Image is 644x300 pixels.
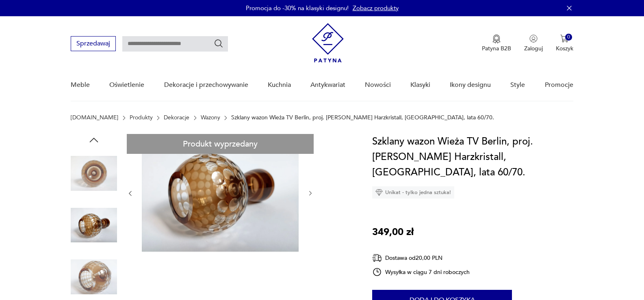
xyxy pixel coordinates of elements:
[560,35,568,43] img: Ikona koszyka
[492,35,501,43] img: Ikona medalu
[201,114,220,121] a: Wazony
[231,114,494,121] p: Szklany wazon Wieża TV Berlin, proj. [PERSON_NAME] Harzkristall, [GEOGRAPHIC_DATA], lata 60/70.
[372,253,470,263] div: Dostawa od 20,00 PLN
[482,45,511,52] p: Patyna B2B
[372,186,454,199] div: Unikat - tylko jedna sztuka!
[353,4,399,12] a: Zobacz produkty
[71,36,116,51] button: Sprzedawaj
[372,224,414,240] p: 349,00 zł
[524,45,543,52] p: Zaloguj
[482,35,511,52] a: Ikona medaluPatyna B2B
[71,41,116,47] a: Sprzedawaj
[556,45,573,52] p: Koszyk
[510,69,525,101] a: Style
[565,34,572,41] div: 0
[410,69,430,101] a: Klasyki
[71,254,117,300] img: Zdjęcie produktu Szklany wazon Wieża TV Berlin, proj. Marita Voigt Harzkristall, Niemcy, lata 60/70.
[556,35,573,52] button: 0Koszyk
[310,69,345,101] a: Antykwariat
[71,202,117,248] img: Zdjęcie produktu Szklany wazon Wieża TV Berlin, proj. Marita Voigt Harzkristall, Niemcy, lata 60/70.
[375,189,383,196] img: Ikona diamentu
[529,35,538,43] img: Ikonka użytkownika
[164,69,248,101] a: Dekoracje i przechowywanie
[524,35,543,52] button: Zaloguj
[365,69,391,101] a: Nowości
[482,35,511,52] button: Patyna B2B
[109,69,144,101] a: Oświetlenie
[450,69,491,101] a: Ikony designu
[71,114,118,121] a: [DOMAIN_NAME]
[130,114,153,121] a: Produkty
[545,69,573,101] a: Promocje
[268,69,291,101] a: Kuchnia
[142,134,299,252] img: Zdjęcie produktu Szklany wazon Wieża TV Berlin, proj. Marita Voigt Harzkristall, Niemcy, lata 60/70.
[372,253,382,263] img: Ikona dostawy
[246,4,349,12] p: Promocja do -30% na klasyki designu!
[71,150,117,196] img: Zdjęcie produktu Szklany wazon Wieża TV Berlin, proj. Marita Voigt Harzkristall, Niemcy, lata 60/70.
[127,134,314,154] div: Produkt wyprzedany
[372,267,470,277] div: Wysyłka w ciągu 7 dni roboczych
[372,134,573,180] h1: Szklany wazon Wieża TV Berlin, proj. [PERSON_NAME] Harzkristall, [GEOGRAPHIC_DATA], lata 60/70.
[164,114,189,121] a: Dekoracje
[71,69,90,101] a: Meble
[312,23,344,63] img: Patyna - sklep z meblami i dekoracjami vintage
[214,39,223,48] button: Szukaj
